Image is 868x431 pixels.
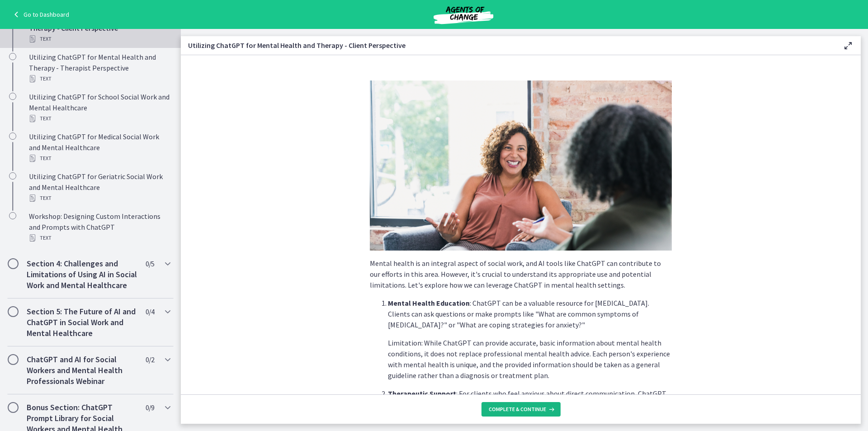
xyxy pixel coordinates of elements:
[27,258,137,291] h2: Section 4: Challenges and Limitations of Using AI in Social Work and Mental Healthcare
[29,91,170,124] div: Utilizing ChatGPT for School Social Work and Mental Healthcare
[388,298,470,308] strong: Mental Health Education
[27,354,137,387] h2: ChatGPT and AI for Social Workers and Mental Health Professionals Webinar
[29,73,170,84] div: Text
[29,193,170,204] div: Text
[489,406,546,413] span: Complete & continue
[388,389,456,398] strong: Therapeutic Support
[146,306,154,317] span: 0 / 4
[29,113,170,124] div: Text
[29,131,170,164] div: Utilizing ChatGPT for Medical Social Work and Mental Healthcare
[27,306,137,339] h2: Section 5: The Future of AI and ChatGPT in Social Work and Mental Healthcare
[29,211,170,243] div: Workshop: Designing Custom Interactions and Prompts with ChatGPT
[29,171,170,204] div: Utilizing ChatGPT for Geriatric Social Work and Mental Healthcare
[388,337,672,381] p: Limitation: While ChatGPT can provide accurate, basic information about mental health conditions,...
[388,298,672,330] p: : ChatGPT can be a valuable resource for [MEDICAL_DATA]. Clients can ask questions or make prompt...
[188,40,828,51] h3: Utilizing ChatGPT for Mental Health and Therapy - Client Perspective
[370,81,672,251] img: Slides_for_Title_Slides_for_ChatGPT_and_AI_for_Social_Work_%287%29.png
[29,153,170,164] div: Text
[388,388,672,421] p: : For clients who feel anxious about direct communication, ChatGPT can provide a non-judgmental s...
[11,9,69,20] a: Go to Dashboard
[409,4,518,25] img: Agents of Change Social Work Test Prep
[29,33,170,44] div: Text
[146,258,154,269] span: 0 / 5
[481,402,561,417] button: Complete & continue
[29,52,170,84] div: Utilizing ChatGPT for Mental Health and Therapy - Therapist Perspective
[370,258,672,290] p: Mental health is an integral aspect of social work, and AI tools like ChatGPT can contribute to o...
[29,232,170,243] div: Text
[146,402,154,413] span: 0 / 9
[146,354,154,365] span: 0 / 2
